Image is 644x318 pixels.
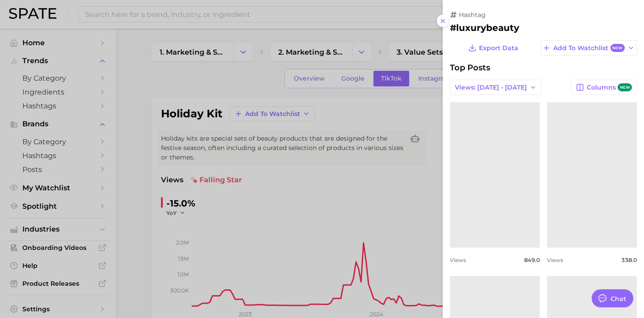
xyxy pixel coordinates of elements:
button: Export Data [466,40,521,56]
span: Views [547,257,563,263]
span: hashtag [459,11,486,19]
span: 338.0 [621,257,637,263]
span: Columns [587,83,632,92]
span: Views: [DATE] - [DATE] [455,84,527,91]
button: Add to WatchlistNew [540,40,637,56]
span: new [618,83,632,92]
span: Add to Watchlist [553,44,624,52]
span: New [610,44,625,52]
button: Columnsnew [571,80,637,95]
span: Views [450,257,466,263]
h2: #luxurybeauty [450,22,637,33]
span: Top Posts [450,63,490,73]
span: 849.0 [524,257,540,263]
span: Export Data [479,44,518,52]
button: Views: [DATE] - [DATE] [450,80,542,95]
